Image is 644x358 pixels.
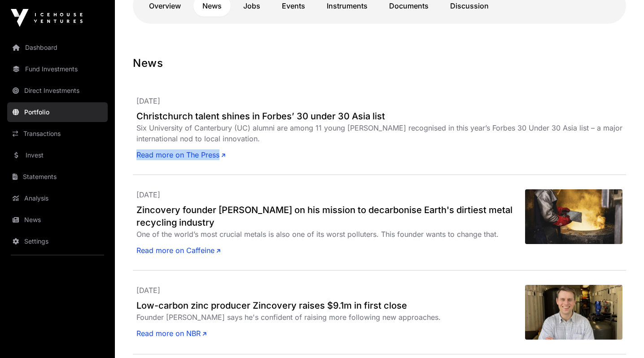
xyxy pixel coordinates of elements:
a: Read more on The Press [136,149,225,160]
img: 2.-Breakthrough-Innovator-Jonathan-Ring-Zincovery._9538.jpeg [525,285,622,340]
p: [DATE] [136,189,525,200]
div: One of the world’s most crucial metals is also one of its worst polluters. This founder wants to ... [136,229,525,240]
a: Settings [7,231,108,251]
a: Statements [7,167,108,187]
p: [DATE] [136,285,525,296]
h1: News [133,56,626,70]
a: Zincovery founder [PERSON_NAME] on his mission to decarbonise Earth's dirtiest metal recycling in... [136,204,525,229]
a: Analysis [7,188,108,208]
a: Direct Investments [7,81,108,100]
a: Fund Investments [7,59,108,79]
img: Icehouse Ventures Logo [11,9,83,27]
div: Founder [PERSON_NAME] says he's confident of raising more following new approaches. [136,312,525,323]
p: [DATE] [136,96,622,106]
a: News [7,210,108,230]
a: Invest [7,145,108,165]
a: Dashboard [7,38,108,57]
a: Read more on Caffeine [136,245,220,256]
a: Transactions [7,124,108,144]
a: Christchurch talent shines in Forbes’ 30 under 30 Asia list [136,110,622,122]
iframe: Chat Widget [599,315,644,358]
a: Portfolio [7,102,108,122]
a: Read more on NBR [136,328,206,339]
img: 66c646773ec8146c9b970e86_zinc.jpg [525,189,622,244]
a: Low-carbon zinc producer Zincovery raises $9.1m in first close [136,299,525,312]
div: Six University of Canterbury (UC) alumni are among 11 young [PERSON_NAME] recognised in this year... [136,122,622,144]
